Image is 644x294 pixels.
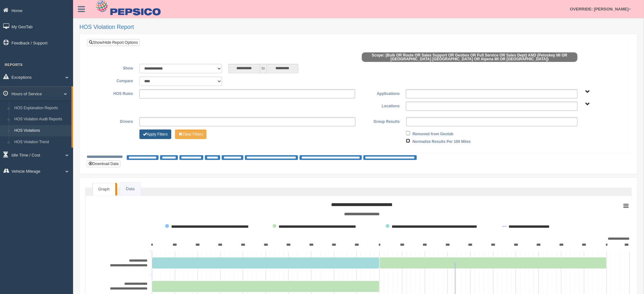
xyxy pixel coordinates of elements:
button: Change Filter Options [175,130,207,139]
a: Data [120,183,140,196]
label: Show [92,64,136,71]
span: Scope: (Bulk OR Route OR Sales Support OR Geobox OR Full Service OR Sales Dept) AND (Petoskey MI ... [362,52,578,62]
label: Applications [358,89,403,97]
label: Normalize Results Per 100 Miles [413,137,471,145]
label: HOS Rules [92,89,136,97]
a: Show/Hide Report Options [87,39,140,46]
a: HOS Violation Audit Reports [11,114,71,125]
label: Compare [92,77,136,84]
a: HOS Explanation Reports [11,103,71,114]
button: Change Filter Options [139,130,171,139]
h2: HOS Violation Report [79,24,638,30]
label: Drivers [92,117,136,125]
a: Graph [92,183,115,196]
span: to [260,64,267,73]
label: Locations [359,102,403,109]
a: HOS Violations [11,125,71,137]
a: HOS Violation Trend [11,137,71,148]
label: Group Results [359,117,403,125]
button: Download Data [87,160,120,167]
label: Removed from Geotab [413,130,454,137]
